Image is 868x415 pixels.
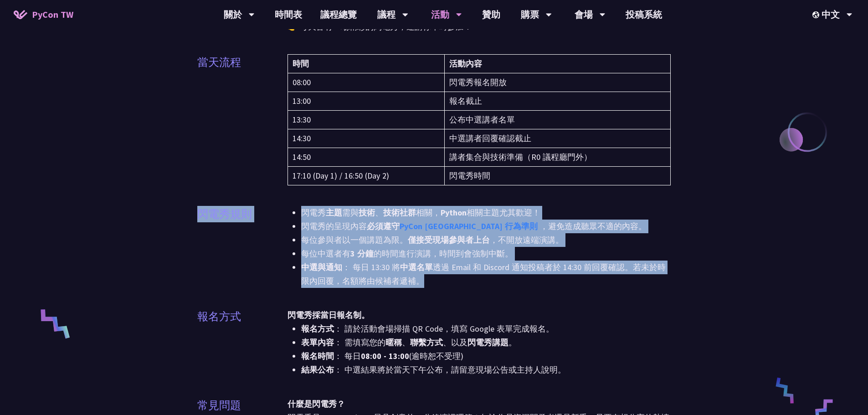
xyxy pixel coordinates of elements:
th: 活動內容 [444,55,671,73]
a: PyCon TW [5,3,82,26]
strong: 聯繫方式 [410,337,443,348]
strong: 技術 [359,207,375,218]
img: Home icon of PyCon TW 2025 [14,10,27,19]
th: 時間 [288,55,444,73]
p: 閃電秀規則 [197,206,252,222]
strong: 閃電秀採當日報名制。 [288,310,370,320]
td: 講者集合與技術準備（R0 議程廳門外） [444,148,671,167]
strong: 報名方式 [301,323,334,334]
strong: 中選與通知 [301,262,342,272]
strong: 主題 [326,207,342,218]
strong: 技術社群 [383,207,416,218]
td: 報名截止 [444,92,671,111]
li: 每位參與者以一個講題為限。 ，不開放遠端演講。 [301,233,671,247]
strong: 08:00 - 13:00 [361,351,409,361]
li: 每位中選者有 的時間進行演講，時間到會強制中斷。 [301,247,671,261]
td: 閃電秀時間 [444,167,671,185]
strong: 必須遵守 [367,221,540,231]
td: 公布中選講者名單 [444,111,671,129]
strong: Python [441,207,467,218]
li: 閃電秀 需與 、 相關， 相關主題尤其歡迎！ [301,206,671,220]
td: 14:50 [288,148,444,167]
p: 報名方式 [197,308,241,325]
li: ： 請於活動會場掃描 QR Code，填寫 Google 表單完成報名。 [301,322,671,336]
strong: 結果公布 [301,364,334,375]
p: 常見問題 [197,397,241,414]
li: ： 每日 13:30 將 透過 Email 和 Discord 通知投稿者於 14:30 前回覆確認。若未於時限內回覆，名額將由候補者遞補。 [301,261,671,288]
td: 閃電秀報名開放 [444,73,671,92]
li: ： 中選結果將於當天下午公布，請留意現場公告或主持人說明。 [301,363,671,377]
td: 17:10 (Day 1) / 16:50 (Day 2) [288,167,444,185]
strong: 3 分鐘 [350,248,374,259]
li: ： 每日 (逾時恕不受理) [301,349,671,363]
td: 13:00 [288,92,444,111]
img: Locale Icon [812,11,822,18]
td: 13:30 [288,111,444,129]
td: 08:00 [288,73,444,92]
strong: 報名時間 [301,351,334,361]
span: PyCon TW [32,8,73,21]
strong: 什麼是閃電秀？ [288,399,345,409]
strong: 僅接受現場參與者上台 [408,235,490,245]
strong: 暱稱 [385,337,402,348]
a: PyCon [GEOGRAPHIC_DATA] 行為準則 [400,221,538,231]
strong: 中選名單 [400,262,433,272]
li: ： 需填寫您的 、 、以及 。 [301,336,671,349]
strong: 表單內容 [301,337,334,348]
p: 當天流程 [197,54,241,71]
td: 中選講者回覆確認截止 [444,129,671,148]
strong: 閃電秀講題 [467,337,508,348]
li: 閃電秀的呈現內容 ，避免造成聽眾不適的內容。 [301,220,671,233]
td: 14:30 [288,129,444,148]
